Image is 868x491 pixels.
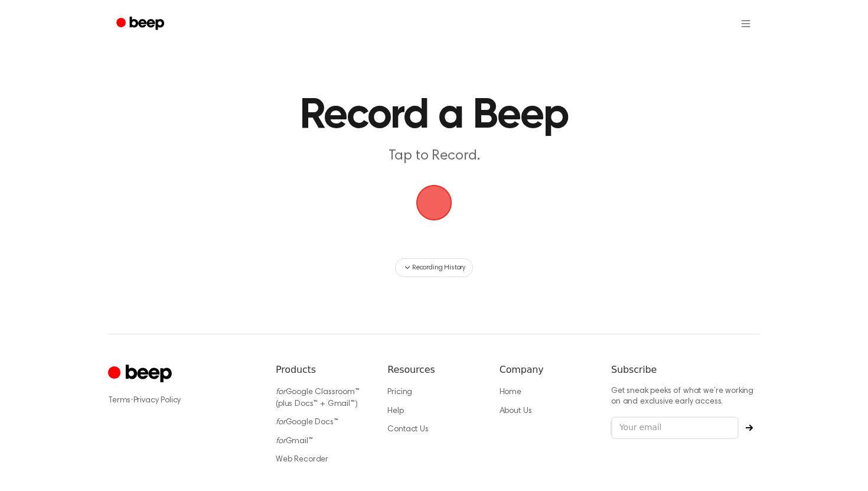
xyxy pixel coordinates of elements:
[500,363,592,377] h6: Company
[412,262,465,273] span: Recording History
[276,418,338,427] a: forGoogle Docs™
[387,363,480,377] h6: Resources
[611,386,760,407] p: Get sneak peeks of what we’re working on and exclusive early access.
[387,407,403,415] a: Help
[276,388,360,408] a: forGoogle Classroom™ (plus Docs™ + Gmail™)
[132,95,736,137] h1: Record a Beep
[500,407,532,415] a: About Us
[276,437,313,446] a: forGmail™
[276,437,286,446] i: for
[133,396,181,405] a: Privacy Policy
[611,363,760,377] h6: Subscribe
[276,456,328,464] a: Web Recorder
[387,388,412,396] a: Pricing
[416,185,452,220] button: Beep Logo
[395,258,473,277] button: Recording History
[276,388,286,396] i: for
[387,425,428,434] a: Contact Us
[108,395,257,407] div: ·
[108,12,175,35] a: Beep
[732,9,760,38] button: Open menu
[739,424,760,431] button: Subscribe
[207,147,661,166] p: Tap to Record.
[276,363,368,377] h6: Products
[108,363,175,386] a: Cruip
[276,418,286,427] i: for
[611,417,739,439] input: Your email
[500,388,521,396] a: Home
[108,396,130,405] a: Terms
